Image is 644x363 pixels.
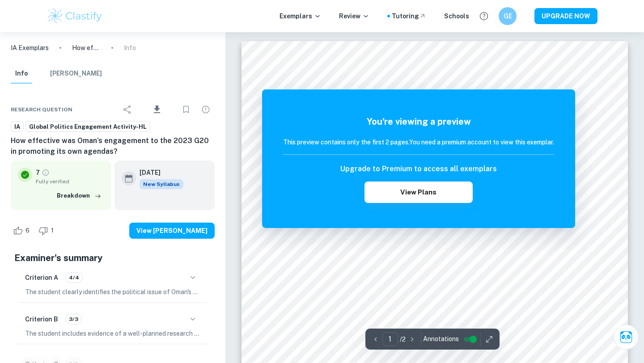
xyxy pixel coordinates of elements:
[11,122,23,131] span: IA
[11,64,32,84] button: Info
[476,8,491,24] button: Help and Feedback
[55,189,104,203] button: Breakdown
[177,101,195,118] div: Bookmark
[11,224,34,238] div: Like
[47,7,103,25] img: Clastify logo
[444,11,469,21] a: Schools
[140,179,183,189] span: New Syllabus
[11,121,24,132] a: IA
[283,137,554,147] h6: This preview contains only the first 2 pages. You need a premium account to view this exemplar.
[50,64,102,84] button: [PERSON_NAME]
[25,121,150,132] a: Global Politics Engagement Activity-HL
[11,106,72,114] span: Research question
[14,251,211,265] h5: Examiner's summary
[503,11,513,21] h6: GE
[42,169,50,177] a: Grade fully verified
[72,43,101,53] p: How effective was Oman’s engagement to the 2023 G20 in promoting its own agendas?
[66,315,81,323] span: 3/3
[499,7,517,25] button: GE
[36,168,40,177] p: 7
[11,43,49,53] a: IA Exemplars
[36,177,104,186] span: Fully verified
[119,101,136,118] div: Share
[25,314,58,324] h6: Criterion B
[129,223,215,239] button: View [PERSON_NAME]
[140,179,183,189] div: Starting from the May 2026 session, the Global Politics Engagement Activity requirements have cha...
[364,181,473,203] button: View Plans
[423,334,459,344] span: Annotations
[138,98,175,121] div: Download
[25,287,200,297] p: The student clearly identifies the political issue of Oman's engagement with the 2023 G20, highli...
[197,101,215,118] div: Report issue
[339,11,369,21] p: Review
[280,11,321,21] p: Exemplars
[25,273,58,283] h6: Criterion A
[140,168,176,177] h6: [DATE]
[25,329,200,338] p: The student includes evidence of a well-planned research by detailing an internship at the Office...
[66,274,82,282] span: 4/4
[392,11,426,21] a: Tutoring
[26,122,150,131] span: Global Politics Engagement Activity-HL
[400,334,406,344] p: / 2
[46,226,59,235] span: 1
[534,8,597,24] button: UPGRADE NOW
[36,224,59,238] div: Dislike
[124,43,136,53] p: Info
[283,115,554,128] h5: You're viewing a preview
[614,325,639,350] button: Ask Clai
[340,164,497,174] h6: Upgrade to Premium to access all exemplars
[21,226,34,235] span: 6
[11,135,215,157] h6: How effective was Oman’s engagement to the 2023 G20 in promoting its own agendas?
